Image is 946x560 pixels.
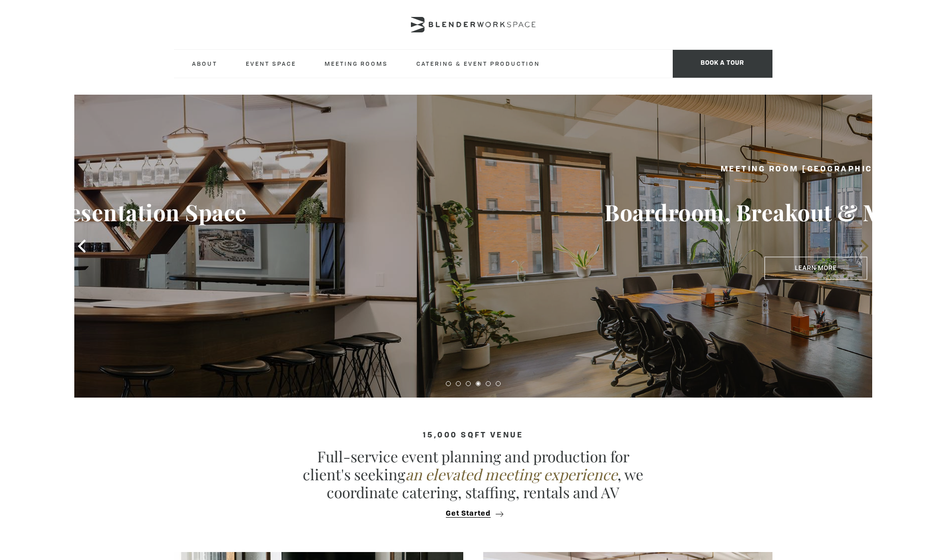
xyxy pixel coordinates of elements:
a: Event Space [238,50,304,77]
span: Get Started [446,510,491,518]
button: Get Started [443,509,503,518]
a: Learn More [764,257,867,280]
p: Full-service event planning and production for client's seeking , we coordinate catering, staffin... [299,447,648,501]
a: About [184,50,225,77]
em: an elevated meeting experience [405,464,617,484]
a: Catering & Event Production [408,50,548,77]
a: Meeting Rooms [317,50,396,77]
span: Book a tour [673,50,772,78]
h4: 15,000 sqft venue [174,431,772,440]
